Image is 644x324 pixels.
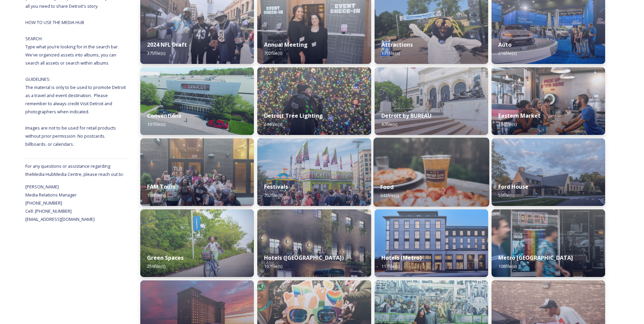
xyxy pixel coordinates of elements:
span: [PERSON_NAME] Media Relations Manager [PHONE_NUMBER] Cell: [PHONE_NUMBER] [EMAIL_ADDRESS][DOMAIN_... [25,184,95,222]
strong: Eastern Market [498,112,541,119]
strong: Metro [GEOGRAPHIC_DATA] [498,254,573,261]
span: 259 file(s) [147,263,165,269]
strong: Hotels ([GEOGRAPHIC_DATA]) [264,254,344,261]
span: 702 file(s) [264,50,282,56]
strong: Detroit by BUREAU [381,112,432,119]
img: 452b8020-6387-402f-b366-1d8319e12489.jpg [140,138,254,206]
img: 9db3a68e-ccf0-48b5-b91c-5c18c61d7b6a.jpg [257,209,371,277]
span: 244 file(s) [264,121,282,127]
img: a8e7e45d-5635-4a99-9fe8-872d7420e716.jpg [140,209,254,277]
strong: Hotels (Metro) [381,254,422,261]
span: 117 file(s) [381,263,400,269]
strong: Detroit Tree Lighting [264,112,323,119]
span: 198 file(s) [147,192,165,198]
span: 184 file(s) [498,121,517,127]
img: 35ad669e-8c01-473d-b9e4-71d78d8e13d9.jpg [140,67,254,135]
strong: Conventions [147,112,181,119]
span: 375 file(s) [147,50,165,56]
strong: FAM Tours [147,183,175,190]
strong: Annual Meeting [264,41,308,48]
span: 47 file(s) [381,121,397,127]
span: 702 file(s) [264,192,282,198]
span: 101 file(s) [147,121,165,127]
span: 108 file(s) [498,263,517,269]
span: 53 file(s) [498,192,514,198]
span: 642 file(s) [380,192,399,199]
strong: Food [380,183,393,191]
img: VisitorCenter.jpg [492,138,605,206]
img: 3c2c6adb-06da-4ad6-b7c8-83bb800b1f33.jpg [492,67,605,135]
strong: 2024 NFL Draft [147,41,187,48]
img: a0bd6cc6-0a5e-4110-bbb1-1ef2cc64960c.jpg [373,138,489,207]
img: 3bd2b034-4b7d-4836-94aa-bbf99ed385d6.jpg [375,209,488,277]
img: 56cf2de5-9e63-4a55-bae3-7a1bc8cd39db.jpg [492,209,605,277]
strong: Attractions [381,41,413,48]
strong: Ford House [498,183,528,190]
span: 171 file(s) [381,50,400,56]
strong: Green Spaces [147,254,184,261]
img: Bureau_DIA_6998.jpg [375,67,488,135]
img: ad1a86ae-14bd-4f6b-9ce0-fa5a51506304.jpg [257,67,371,135]
span: For any questions or assistance regarding the Media Hub Media Centre, please reach out to: [25,163,124,177]
strong: Auto [498,41,511,48]
strong: Festivals [264,183,288,190]
img: DSC02900.jpg [257,138,371,206]
span: 107 file(s) [264,263,282,269]
span: 216 file(s) [498,50,517,56]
